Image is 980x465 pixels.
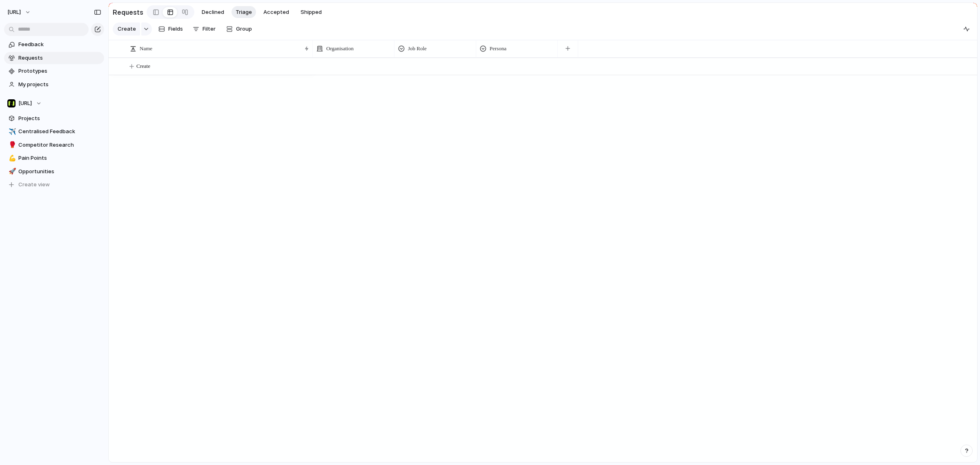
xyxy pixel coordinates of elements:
button: Fields [155,22,186,36]
a: Requests [4,52,104,64]
span: Triage [236,8,252,16]
span: Centralised Feedback [18,127,101,136]
span: Create view [18,181,50,189]
button: Create [113,22,140,36]
button: Accepted [259,6,293,18]
button: 💪 [7,154,16,162]
a: My projects [4,78,104,91]
span: Competitor Research [18,141,101,149]
a: 🥊Competitor Research [4,139,104,151]
button: Group [222,22,256,36]
span: [URL] [18,99,32,107]
span: Requests [18,54,101,62]
a: Feedback [4,38,104,51]
span: Create [118,25,136,33]
span: Opportunities [18,168,101,176]
div: 🚀 [9,167,14,176]
span: Filter [203,25,216,33]
span: Name [140,45,152,53]
span: Accepted [263,8,289,16]
span: Shipped [301,8,322,16]
span: Create [136,62,150,70]
div: 💪 [9,154,14,163]
span: My projects [18,80,101,89]
a: 🚀Opportunities [4,165,104,178]
span: Job Role [408,45,427,53]
div: 🥊 [9,140,14,150]
span: Pain Points [18,154,101,162]
span: Projects [18,114,101,123]
span: Persona [490,45,506,53]
span: Prototypes [18,67,101,75]
span: Feedback [18,40,101,49]
button: Create view [4,179,104,191]
h2: Requests [113,7,143,17]
button: ✈️ [7,127,16,136]
a: Prototypes [4,65,104,77]
button: Triage [232,6,256,18]
button: Shipped [296,6,326,18]
span: Organisation [326,45,354,53]
button: [URL] [4,6,35,19]
button: Declined [198,6,228,18]
span: [URL] [7,8,21,16]
button: [URL] [4,97,104,110]
span: Declined [202,8,224,16]
span: Fields [168,25,183,33]
button: Filter [189,22,219,36]
span: Group [236,25,252,33]
a: 💪Pain Points [4,152,104,164]
a: ✈️Centralised Feedback [4,125,104,138]
button: 🚀 [7,168,16,176]
a: Projects [4,112,104,125]
button: 🥊 [7,141,16,149]
div: ✈️ [9,127,14,136]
